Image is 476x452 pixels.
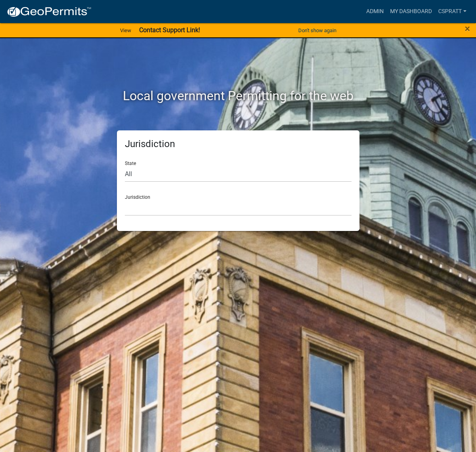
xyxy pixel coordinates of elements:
[53,88,423,103] h2: Local government Permitting for the web
[125,138,352,150] h5: Jurisdiction
[139,26,200,34] strong: Contact Support Link!
[295,24,340,37] button: Don't show again
[435,4,470,19] a: cspratt
[363,4,387,19] a: Admin
[465,24,470,33] button: Close
[465,23,470,34] span: ×
[387,4,435,19] a: My Dashboard
[117,24,134,37] a: View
